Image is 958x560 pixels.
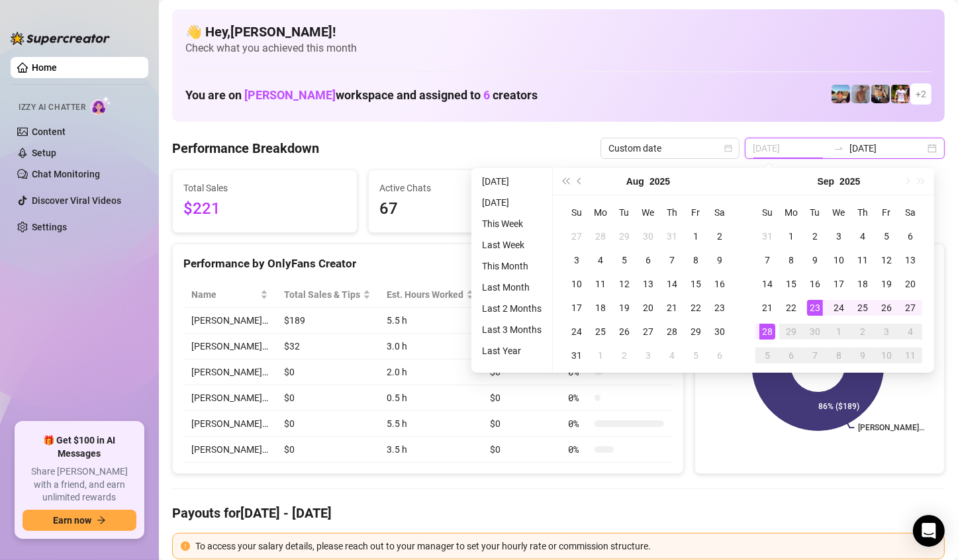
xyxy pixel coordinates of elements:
img: George [871,85,890,103]
div: Est. Hours Worked [387,287,463,302]
td: $0 [482,437,560,463]
td: 2025-08-30 [708,320,732,344]
div: 20 [902,276,918,292]
div: 11 [593,276,608,292]
td: 2025-08-02 [708,224,732,248]
span: Izzy AI Chatter [19,101,85,114]
td: 2025-09-13 [898,248,922,272]
th: Mo [779,201,803,224]
th: Th [660,201,684,224]
span: 6 [483,88,490,102]
div: 16 [712,276,728,292]
td: 2025-09-02 [803,224,827,248]
div: 9 [807,252,823,268]
td: 3.5 h [379,437,482,463]
div: 25 [855,300,871,316]
td: 0.5 h [379,385,482,411]
th: Tu [612,201,636,224]
td: $0 [482,411,560,437]
td: 2025-09-05 [875,224,898,248]
div: 28 [593,228,608,244]
span: Custom date [608,138,732,158]
div: 31 [664,228,680,244]
li: Last Month [477,279,547,295]
div: 13 [902,252,918,268]
td: 2025-10-05 [755,344,779,367]
img: logo-BBDzfeDw.svg [11,32,110,45]
td: 2025-09-29 [779,320,803,344]
span: + 2 [916,87,926,101]
div: 2 [855,324,871,340]
a: Settings [32,222,67,232]
td: 2025-09-11 [851,248,875,272]
th: Total Sales & Tips [276,282,379,308]
div: 29 [688,324,704,340]
li: Last 2 Months [477,301,547,316]
span: 0 % [568,416,589,431]
td: 2025-10-09 [851,344,875,367]
a: Home [32,62,57,73]
td: 2025-10-02 [851,320,875,344]
div: 3 [879,324,894,340]
div: 30 [712,324,728,340]
td: 2025-10-06 [779,344,803,367]
td: [PERSON_NAME]… [183,359,276,385]
th: Su [755,201,779,224]
td: 2025-09-30 [803,320,827,344]
div: 25 [593,324,608,340]
th: Sa [898,201,922,224]
span: 67 [379,197,542,222]
img: Joey [851,85,870,103]
td: [PERSON_NAME]… [183,437,276,463]
td: $189 [276,308,379,334]
div: 2 [616,348,632,363]
div: 1 [593,348,608,363]
button: Choose a month [818,168,835,195]
div: 19 [616,300,632,316]
th: Name [183,282,276,308]
div: 6 [783,348,799,363]
td: 2025-08-13 [636,272,660,296]
button: Previous month (PageUp) [573,168,587,195]
td: 2025-08-12 [612,272,636,296]
td: 2025-09-23 [803,296,827,320]
div: 27 [902,300,918,316]
td: 2025-09-20 [898,272,922,296]
td: 2025-09-04 [851,224,875,248]
div: 14 [664,276,680,292]
td: 2025-08-08 [684,248,708,272]
li: [DATE] [477,173,547,189]
td: 2025-08-28 [660,320,684,344]
div: 31 [569,348,585,363]
td: 2025-09-28 [755,320,779,344]
td: 2025-09-01 [589,344,612,367]
span: to [834,143,844,154]
h4: 👋 Hey, [PERSON_NAME] ! [185,23,932,41]
div: 10 [831,252,847,268]
td: 2025-09-25 [851,296,875,320]
a: Setup [32,148,56,158]
td: 2025-08-05 [612,248,636,272]
td: 3.0 h [379,334,482,359]
div: 7 [807,348,823,363]
div: 13 [640,276,656,292]
td: 2025-10-01 [827,320,851,344]
td: 2025-09-26 [875,296,898,320]
div: 12 [616,276,632,292]
td: 2025-09-21 [755,296,779,320]
div: 16 [807,276,823,292]
td: 5.5 h [379,411,482,437]
td: 2025-07-29 [612,224,636,248]
td: 2025-08-16 [708,272,732,296]
td: $0 [276,385,379,411]
button: Choose a month [626,168,644,195]
a: Discover Viral Videos [32,195,121,206]
td: 2025-09-01 [779,224,803,248]
td: [PERSON_NAME]… [183,411,276,437]
td: 2025-09-09 [803,248,827,272]
div: 30 [640,228,656,244]
div: 3 [640,348,656,363]
div: 6 [712,348,728,363]
td: 2025-07-27 [565,224,589,248]
div: 5 [879,228,894,244]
